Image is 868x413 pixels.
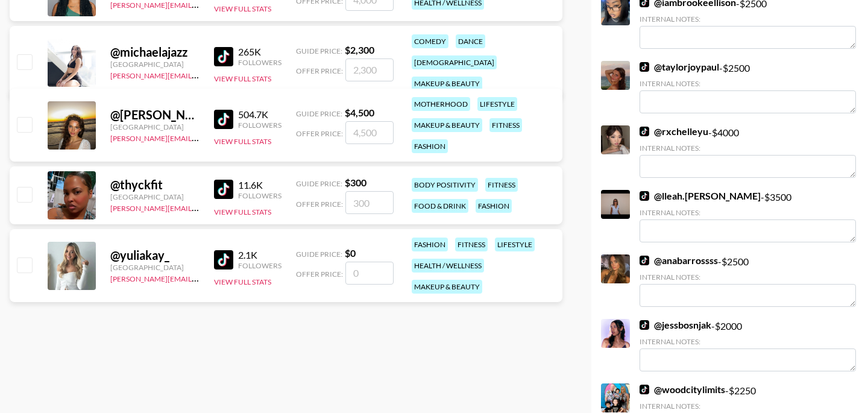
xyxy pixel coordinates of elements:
span: Offer Price: [296,270,343,279]
a: @anabarrossss [640,254,718,266]
span: Offer Price: [296,129,343,138]
div: [DEMOGRAPHIC_DATA] [412,55,497,69]
div: [GEOGRAPHIC_DATA] [110,60,200,69]
a: [PERSON_NAME][EMAIL_ADDRESS][DOMAIN_NAME] [110,272,289,283]
div: makeup & beauty [412,280,482,294]
div: @ thyckfit [110,177,200,192]
div: Internal Notes: [640,273,856,282]
div: lifestyle [495,238,535,251]
strong: $ 2,300 [345,44,374,55]
span: Offer Price: [296,66,343,75]
button: View Full Stats [214,4,271,13]
div: 265K [238,46,281,58]
a: @lleah.[PERSON_NAME] [640,190,761,202]
div: @ [PERSON_NAME] [110,107,200,122]
strong: $ 300 [345,177,366,188]
div: Internal Notes: [640,337,856,346]
div: makeup & beauty [412,77,482,90]
div: [GEOGRAPHIC_DATA] [110,122,200,131]
div: - $ 4000 [640,125,856,178]
div: lifestyle [477,97,517,111]
div: Followers [238,58,281,67]
div: fitness [485,178,518,192]
div: Followers [238,121,281,130]
div: - $ 2000 [640,319,856,371]
div: 2.1K [238,249,281,261]
a: [PERSON_NAME][EMAIL_ADDRESS][DOMAIN_NAME] [110,131,289,143]
div: motherhood [412,97,470,111]
div: fashion [476,199,512,213]
img: TikTok [640,62,649,72]
div: fashion [412,139,448,153]
div: food & drink [412,199,468,213]
div: Internal Notes: [640,79,856,88]
img: TikTok [214,47,233,66]
button: View Full Stats [214,277,271,286]
div: @ michaelajazz [110,45,200,60]
span: Guide Price: [296,109,342,118]
div: 504.7K [238,109,281,121]
div: Followers [238,261,281,270]
div: fitness [489,118,522,132]
span: Guide Price: [296,46,342,55]
div: makeup & beauty [412,118,482,132]
div: fashion [412,238,448,251]
a: @rxchelleyu [640,125,708,137]
span: Guide Price: [296,179,342,188]
div: [GEOGRAPHIC_DATA] [110,192,200,201]
div: Followers [238,191,281,200]
input: 300 [345,191,394,214]
div: - $ 2500 [640,254,856,307]
img: TikTok [640,385,649,394]
input: 4,500 [345,121,394,144]
div: Internal Notes: [640,143,856,153]
div: dance [456,34,485,48]
div: - $ 2500 [640,61,856,113]
img: TikTok [640,320,649,330]
div: Internal Notes: [640,402,856,411]
div: 11.6K [238,179,281,191]
button: View Full Stats [214,207,271,216]
button: View Full Stats [214,74,271,83]
a: @woodcitylimits [640,383,725,396]
span: Offer Price: [296,200,343,209]
div: Internal Notes: [640,14,856,24]
img: TikTok [214,250,233,270]
div: @ yuliakay_ [110,248,200,263]
input: 2,300 [345,58,394,81]
img: TikTok [640,256,649,265]
button: View Full Stats [214,137,271,146]
div: [GEOGRAPHIC_DATA] [110,263,200,272]
img: TikTok [640,127,649,136]
img: TikTok [640,191,649,201]
div: - $ 3500 [640,190,856,242]
div: Internal Notes: [640,208,856,217]
a: [PERSON_NAME][EMAIL_ADDRESS][DOMAIN_NAME] [110,201,289,213]
strong: $ 4,500 [345,107,374,118]
a: [PERSON_NAME][EMAIL_ADDRESS][DOMAIN_NAME] [110,69,289,80]
input: 0 [345,262,394,285]
img: TikTok [214,110,233,129]
strong: $ 0 [345,247,356,259]
div: comedy [412,34,448,48]
span: Guide Price: [296,250,342,259]
img: TikTok [214,180,233,199]
a: @taylorjoypaul [640,61,719,73]
a: @jessbosnjak [640,319,711,331]
div: health / wellness [412,259,484,273]
div: body positivity [412,178,478,192]
div: fitness [455,238,488,251]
